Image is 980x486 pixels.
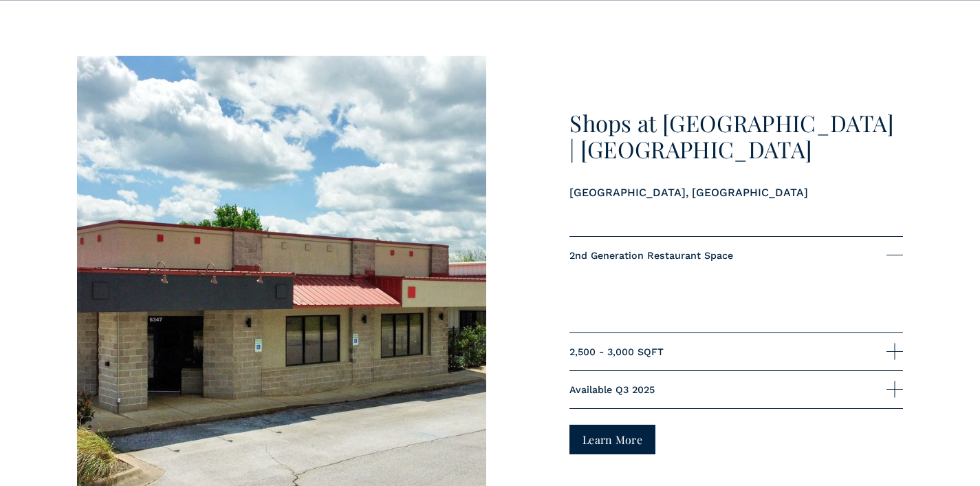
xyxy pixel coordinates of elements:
span: 2,500 - 3,000 SQFT [569,346,886,357]
button: Available Q3 2025 [569,371,903,408]
span: 2nd Generation Restaurant Space [569,250,886,261]
p: [GEOGRAPHIC_DATA], [GEOGRAPHIC_DATA] [569,184,903,202]
button: 2nd Generation Restaurant Space [569,237,903,274]
span: Available Q3 2025 [569,384,886,395]
div: 2nd Generation Restaurant Space [569,274,903,332]
button: 2,500 - 3,000 SQFT [569,333,903,370]
a: Learn More [569,425,655,454]
h3: Shops at [GEOGRAPHIC_DATA] | [GEOGRAPHIC_DATA] [569,109,903,162]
